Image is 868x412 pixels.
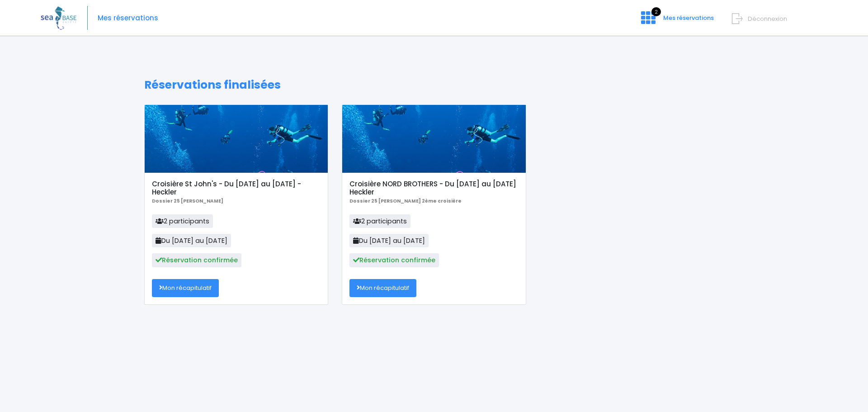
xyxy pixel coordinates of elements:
span: 2 [651,7,661,16]
span: Du [DATE] au [DATE] [152,234,231,247]
a: 2 Mes réservations [634,17,719,25]
h5: Croisière NORD BROTHERS - Du [DATE] au [DATE] Heckler [349,180,518,196]
span: Déconnexion [748,14,787,23]
h5: Croisière St John's - Du [DATE] au [DATE] - Heckler [152,180,321,196]
span: 2 participants [349,214,410,228]
a: Mon récapitulatif [152,279,219,297]
b: Dossier 25 [PERSON_NAME] [152,198,223,204]
span: Du [DATE] au [DATE] [349,234,429,247]
span: Réservation confirmée [349,253,439,267]
span: 2 participants [152,214,213,228]
h1: Réservations finalisées [144,78,724,92]
span: Mes réservations [663,14,714,22]
b: Dossier 25 [PERSON_NAME] 2ème croisière [349,198,462,204]
span: Réservation confirmée [152,253,241,267]
a: Mon récapitulatif [349,279,416,297]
